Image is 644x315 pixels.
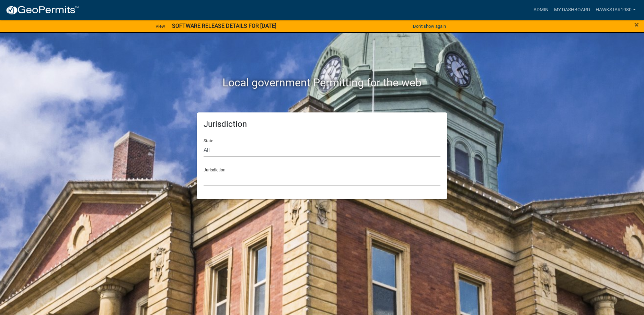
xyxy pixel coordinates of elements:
[634,21,639,29] button: Close
[634,20,639,29] span: ×
[551,3,593,16] a: My Dashboard
[153,21,168,32] a: View
[204,119,440,129] h5: Jurisdiction
[131,76,513,89] h2: Local government Permitting for the web
[172,23,276,29] strong: SOFTWARE RELEASE DETAILS FOR [DATE]
[410,21,449,32] button: Don't show again
[593,3,639,16] a: Hawkstar1980
[531,3,551,16] a: Admin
